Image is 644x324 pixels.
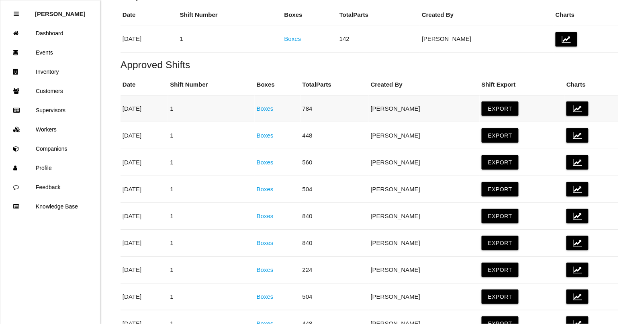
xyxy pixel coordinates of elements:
[121,95,168,122] td: [DATE]
[480,74,565,95] th: Shift Export
[257,105,274,112] a: Boxes
[482,182,519,196] button: Export
[121,26,178,53] td: [DATE]
[168,176,254,203] td: 1
[178,26,282,53] td: 1
[282,4,337,26] th: Boxes
[257,186,274,192] a: Boxes
[121,122,168,149] td: [DATE]
[482,236,519,250] button: Export
[420,26,554,53] td: [PERSON_NAME]
[301,95,369,122] td: 784
[369,203,480,230] td: [PERSON_NAME]
[284,35,301,42] a: Boxes
[0,120,100,139] a: Workers
[121,257,168,283] td: [DATE]
[121,149,168,176] td: [DATE]
[420,4,554,26] th: Created By
[257,266,274,273] a: Boxes
[369,74,480,95] th: Created By
[168,95,254,122] td: 1
[121,74,168,95] th: Date
[301,176,369,203] td: 504
[301,122,369,149] td: 448
[168,203,254,230] td: 1
[121,176,168,203] td: [DATE]
[121,203,168,230] td: [DATE]
[482,209,519,223] button: Export
[257,213,274,219] a: Boxes
[255,74,301,95] th: Boxes
[369,95,480,122] td: [PERSON_NAME]
[482,155,519,170] button: Export
[369,149,480,176] td: [PERSON_NAME]
[337,4,420,26] th: Total Parts
[257,159,274,166] a: Boxes
[121,230,168,257] td: [DATE]
[369,283,480,310] td: [PERSON_NAME]
[257,293,274,300] a: Boxes
[369,257,480,283] td: [PERSON_NAME]
[301,230,369,257] td: 840
[482,128,519,143] button: Export
[369,176,480,203] td: [PERSON_NAME]
[301,74,369,95] th: Total Parts
[178,4,282,26] th: Shift Number
[121,59,618,70] h5: Approved Shifts
[168,122,254,149] td: 1
[14,4,19,24] div: Close
[168,230,254,257] td: 1
[0,62,100,81] a: Inventory
[257,132,274,139] a: Boxes
[257,239,274,246] a: Boxes
[168,149,254,176] td: 1
[301,203,369,230] td: 840
[168,283,254,310] td: 1
[301,257,369,283] td: 224
[301,283,369,310] td: 504
[168,74,254,95] th: Shift Number
[0,101,100,120] a: Supervisors
[554,4,618,26] th: Charts
[0,81,100,101] a: Customers
[0,24,100,43] a: Dashboard
[0,158,100,178] a: Profile
[301,149,369,176] td: 560
[0,178,100,197] a: Feedback
[482,263,519,277] button: Export
[482,101,519,116] button: Export
[337,26,420,53] td: 142
[35,4,86,17] p: Rosie Blandino
[369,122,480,149] td: [PERSON_NAME]
[482,290,519,304] button: Export
[121,283,168,310] td: [DATE]
[0,197,100,216] a: Knowledge Base
[168,257,254,283] td: 1
[0,139,100,158] a: Companions
[0,43,100,62] a: Events
[121,4,178,26] th: Date
[564,74,618,95] th: Charts
[369,230,480,257] td: [PERSON_NAME]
